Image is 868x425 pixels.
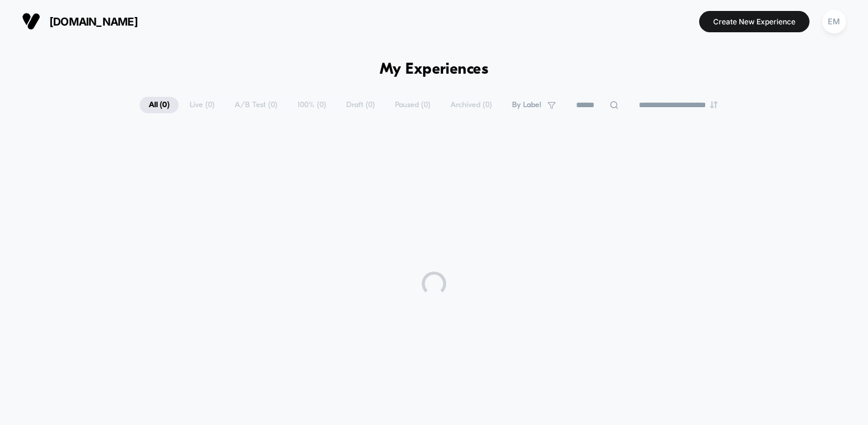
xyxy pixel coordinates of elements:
span: [DOMAIN_NAME] [49,15,138,28]
button: [DOMAIN_NAME] [18,12,141,31]
button: EM [819,9,850,34]
span: By Label [512,100,541,110]
span: All ( 0 ) [140,97,179,113]
div: EM [822,10,846,33]
h1: My Experiences [380,61,489,79]
img: end [710,101,717,108]
button: Create New Experience [699,11,809,32]
img: Visually logo [22,12,40,30]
